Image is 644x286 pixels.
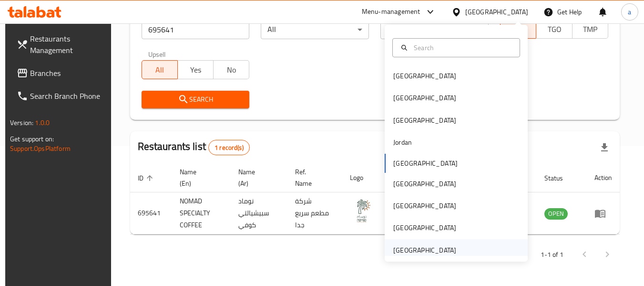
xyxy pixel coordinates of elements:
td: 695641 [130,192,172,234]
th: Logo [342,163,385,192]
td: شركة مطعم سريع جدا [287,192,342,234]
a: Restaurants Management [9,27,113,62]
h2: Restaurants list [138,139,250,155]
span: Name (En) [180,166,219,189]
span: Search Branch Phone [30,90,105,102]
span: ID [138,172,156,184]
label: Upsell [148,51,166,57]
div: [GEOGRAPHIC_DATA] [393,222,456,233]
span: Status [544,172,575,184]
span: Yes [182,63,210,77]
div: All [261,20,369,39]
span: a [628,7,631,17]
span: Name (Ar) [238,166,276,189]
div: [GEOGRAPHIC_DATA] [393,245,456,255]
table: enhanced table [130,163,620,234]
div: Menu-management [362,6,420,18]
td: NOMAD SPECIALTY COFFEE [172,192,231,234]
span: 1 record(s) [209,143,249,152]
th: Action [587,163,620,192]
div: [GEOGRAPHIC_DATA] [393,71,456,81]
div: [GEOGRAPHIC_DATA] [465,7,528,17]
div: Export file [593,136,616,159]
button: TGO [536,20,572,39]
div: [GEOGRAPHIC_DATA] [393,201,456,211]
input: Search [410,42,514,53]
button: All [142,60,178,79]
a: Search Branch Phone [9,85,113,107]
div: [GEOGRAPHIC_DATA] [393,179,456,189]
span: TGO [540,22,568,36]
input: Search for restaurant name or ID.. [142,20,250,39]
div: All [380,20,489,39]
span: Get support on: [10,133,54,145]
button: Yes [177,60,214,79]
div: [GEOGRAPHIC_DATA] [393,93,456,103]
button: No [213,60,249,79]
span: Restaurants Management [30,33,105,56]
div: OPEN [544,208,568,220]
div: Total records count [208,140,250,155]
span: Ref. Name [295,166,331,189]
span: OPEN [544,208,568,219]
span: Search [149,94,242,106]
span: Version: [10,117,33,129]
span: All [146,63,174,77]
span: 1.0.0 [35,117,50,129]
button: TMP [572,20,608,39]
span: TMP [576,22,604,36]
span: No [217,63,245,77]
a: Branches [9,62,113,85]
div: Jordan [393,137,412,148]
a: Support.OpsPlatform [10,142,71,155]
img: NOMAD SPECIALTY COFFEE [350,200,374,223]
p: 1-1 of 1 [541,249,563,261]
td: نوماد سبيشيالتي كوفي [231,192,287,234]
button: Search [142,91,250,108]
div: Menu [594,208,612,219]
div: [GEOGRAPHIC_DATA] [393,115,456,126]
span: Branches [30,67,105,79]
